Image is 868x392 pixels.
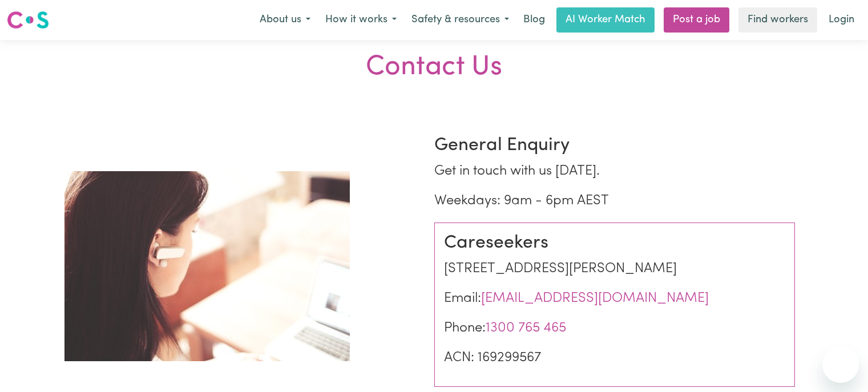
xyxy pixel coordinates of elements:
p: Phone: [444,318,785,338]
h3: Careseekers [444,232,785,254]
button: How it works [318,8,404,32]
a: Post a job [664,7,729,33]
p: Weekdays: 9am - 6pm AEST [434,191,795,211]
iframe: Button to launch messaging window [822,346,859,383]
a: [EMAIL_ADDRESS][DOMAIN_NAME] [481,292,709,305]
a: Find workers [738,7,817,33]
h3: General Enquiry [434,135,795,156]
p: ACN: 169299567 [444,347,785,368]
img: Careseekers logo [7,10,49,30]
button: About us [252,8,318,32]
img: support [64,171,350,361]
a: Blog [516,7,552,33]
div: Contact Us [7,51,861,84]
p: Get in touch with us [DATE]. [434,161,795,181]
p: [STREET_ADDRESS][PERSON_NAME] [444,258,785,279]
button: Safety & resources [404,8,516,32]
a: 1300 765 465 [486,321,566,335]
a: Login [822,7,861,33]
p: Email: [444,288,785,309]
a: Careseekers logo [7,7,49,33]
a: AI Worker Match [556,7,655,33]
